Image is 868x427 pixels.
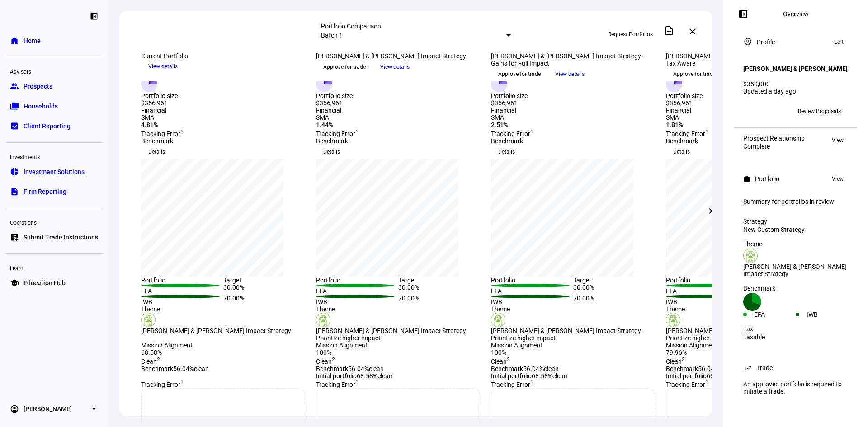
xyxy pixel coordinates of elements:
[491,372,532,380] span: Initial portfolio
[601,27,660,42] button: Request Portfolios
[316,381,359,388] span: Tracking Error
[807,311,848,318] div: IWB
[491,277,573,284] div: Portfolio
[491,334,655,342] div: Prioritize higher impact
[10,122,19,131] eth-mat-symbol: bid_landscape
[373,60,417,74] button: View details
[316,130,359,137] span: Tracking Error
[316,349,480,356] div: 100%
[832,174,844,184] span: View
[682,356,685,362] sup: 2
[491,365,523,372] span: Benchmark
[141,145,172,159] button: Details
[666,372,707,380] span: Initial portfolio
[5,77,103,95] a: groupProspects
[507,356,510,362] sup: 2
[743,333,848,341] div: Taxable
[223,277,306,284] div: Target
[141,313,156,327] img: animalWelfare.colored.svg
[321,23,511,30] div: Portfolio Comparison
[687,26,698,37] mat-icon: close
[491,107,655,114] div: Financial
[316,114,480,121] div: SMA
[148,145,165,159] span: Details
[491,92,544,99] div: Portfolio size
[673,67,716,81] span: Approve for trade
[24,187,66,196] span: Firm Reporting
[148,60,178,73] span: View details
[743,218,848,225] div: Strategy
[666,298,748,305] div: IWB
[316,60,373,74] button: Approve for trade
[757,364,773,371] div: Trade
[573,284,656,295] div: 30.00%
[316,372,357,380] span: Initial portfolio
[666,287,748,295] div: EFA
[316,159,458,277] div: chart, 1 series
[743,240,848,248] div: Theme
[5,150,103,163] div: Investments
[10,233,19,242] eth-mat-symbol: list_alt_add
[491,287,573,295] div: EFA
[10,167,19,176] eth-mat-symbol: pie_chart
[316,92,369,99] div: Portfolio size
[755,175,779,183] div: Portfolio
[757,38,775,46] div: Profile
[24,233,98,242] span: Submit Trade Instructions
[498,145,515,159] span: Details
[743,175,750,183] mat-icon: work
[743,363,752,372] mat-icon: trending_up
[398,277,481,284] div: Target
[491,298,573,305] div: IWB
[743,37,848,47] eth-panel-overview-card-header: Profile
[666,334,830,342] div: Prioritize higher impact
[491,381,533,388] span: Tracking Error
[666,381,708,388] span: Tracking Error
[141,287,223,295] div: EFA
[5,183,103,201] a: descriptionFirm Reporting
[323,145,340,159] span: Details
[141,298,223,305] div: IWB
[532,372,567,380] span: 68.58% clean
[791,104,848,118] button: Review Proposals
[141,358,160,365] span: Clean
[827,135,848,145] button: View
[323,60,366,74] span: Approve for trade
[141,99,194,107] div: $356,961
[705,128,708,135] sup: 1
[355,128,359,135] sup: 1
[573,295,656,305] div: 70.00%
[316,358,335,365] span: Clean
[743,174,848,184] eth-panel-overview-card-header: Portfolio
[491,159,633,277] div: chart, 1 series
[491,342,655,349] div: Mission Alignment
[530,380,533,386] sup: 1
[316,277,398,284] div: Portfolio
[316,107,480,114] div: Financial
[491,349,655,356] div: 100%
[743,143,805,150] div: Complete
[316,99,369,107] div: $356,961
[698,365,734,372] span: 56.04% clean
[180,128,184,135] sup: 1
[157,356,160,362] sup: 2
[141,381,184,388] span: Tracking Error
[10,102,19,111] eth-mat-symbol: folder_copy
[10,36,19,45] eth-mat-symbol: home
[530,128,533,135] sup: 1
[141,60,185,73] button: View details
[355,380,359,386] sup: 1
[673,145,690,159] span: Details
[141,327,305,334] div: [PERSON_NAME] & [PERSON_NAME] Impact Strategy
[573,277,656,284] div: Target
[10,187,19,196] eth-mat-symbol: description
[666,365,698,372] span: Benchmark
[491,145,522,159] button: Details
[754,311,796,318] div: EFA
[666,277,748,284] div: Portfolio
[223,284,306,295] div: 30.00%
[357,372,392,380] span: 68.58% clean
[316,137,480,145] div: Benchmark
[666,52,830,67] div: [PERSON_NAME] & [PERSON_NAME] Impact Strategy - Tax Aware
[827,174,848,184] button: View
